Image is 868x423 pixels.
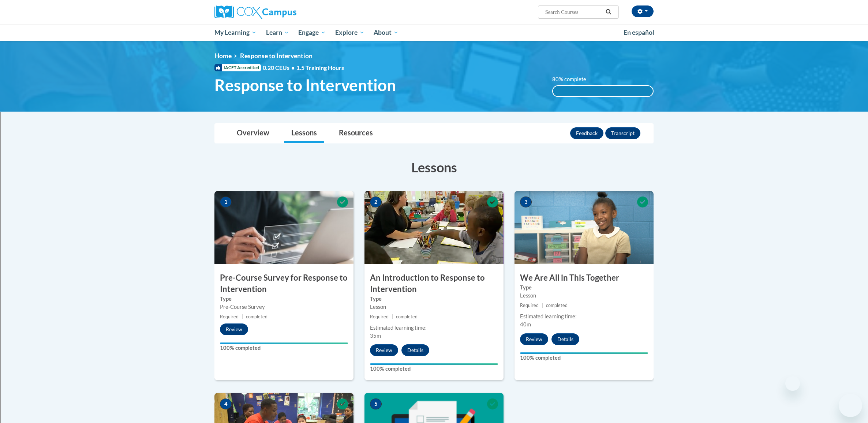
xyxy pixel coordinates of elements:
span: • [291,64,295,71]
a: En español [619,25,659,40]
a: Home [214,52,232,60]
label: 80% complete [552,75,594,83]
span: My Learning [214,28,257,37]
span: Explore [335,28,364,37]
div: Main menu [203,24,665,41]
img: Cox Campus [214,5,296,19]
a: Learn [261,24,294,41]
iframe: Close message [785,376,800,391]
a: My Learning [210,24,261,41]
button: Search [603,8,614,16]
a: Engage [293,24,330,41]
span: En español [624,29,654,36]
span: IACET Accredited [214,64,261,71]
span: Engage [298,28,326,37]
span: About [374,28,399,37]
span: Response to Intervention [214,75,396,95]
a: About [369,24,404,41]
span: Learn [266,28,289,37]
a: Explore [330,24,369,41]
iframe: Button to launch messaging window [839,394,862,417]
span: 1.5 Training Hours [296,64,344,71]
span: 0.20 CEUs [263,64,296,72]
div: 100% [553,86,653,96]
a: Cox Campus [214,5,353,19]
span: Response to Intervention [240,52,313,60]
button: Account Settings [632,5,654,17]
input: Search Courses [545,8,603,16]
